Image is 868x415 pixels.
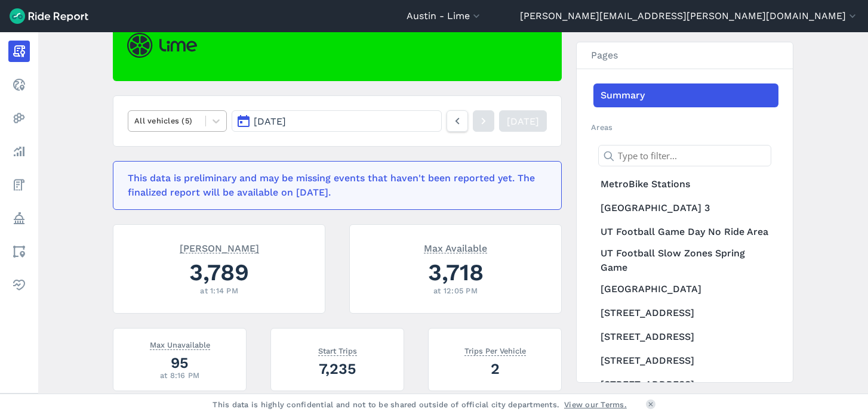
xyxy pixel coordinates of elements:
[593,196,778,220] a: [GEOGRAPHIC_DATA] 3
[593,220,778,244] a: UT Football Game Day No Ride Area
[8,174,30,196] a: Fees
[564,399,627,410] a: View our Terms.
[593,349,778,373] a: [STREET_ADDRESS]
[10,8,88,24] img: Ride Report
[128,370,232,381] div: at 8:16 PM
[128,171,540,200] div: This data is preliminary and may be missing events that haven't been reported yet. The finalized ...
[128,256,310,289] div: 3,789
[180,241,259,253] span: [PERSON_NAME]
[593,172,778,196] a: MetroBike Stations
[8,41,30,62] a: Report
[593,244,778,277] a: UT Football Slow Zones Spring Game
[127,33,197,58] img: Lime
[593,373,778,397] a: [STREET_ADDRESS]
[364,256,547,289] div: 3,718
[8,274,30,296] a: Health
[593,83,778,107] a: Summary
[8,107,30,129] a: Heatmaps
[254,116,286,127] span: [DATE]
[8,207,30,229] a: Policy
[464,344,526,356] span: Trips Per Vehicle
[285,358,389,379] div: 7,235
[593,301,778,325] a: [STREET_ADDRESS]
[8,241,30,262] a: Areas
[593,277,778,301] a: [GEOGRAPHIC_DATA]
[593,325,778,349] a: [STREET_ADDRESS]
[364,285,547,296] div: at 12:05 PM
[8,74,30,95] a: Realtime
[232,110,442,132] button: [DATE]
[499,110,547,132] a: [DATE]
[318,344,357,356] span: Start Trips
[443,358,547,379] div: 2
[577,42,793,69] h3: Pages
[8,141,30,162] a: Analyze
[128,285,310,296] div: at 1:14 PM
[424,241,487,253] span: Max Available
[598,145,771,166] input: Type to filter...
[150,338,210,350] span: Max Unavailable
[128,352,232,373] div: 95
[520,9,858,23] button: [PERSON_NAME][EMAIL_ADDRESS][PERSON_NAME][DOMAIN_NAME]
[591,122,778,133] h2: Areas
[407,9,482,23] button: Austin - Lime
